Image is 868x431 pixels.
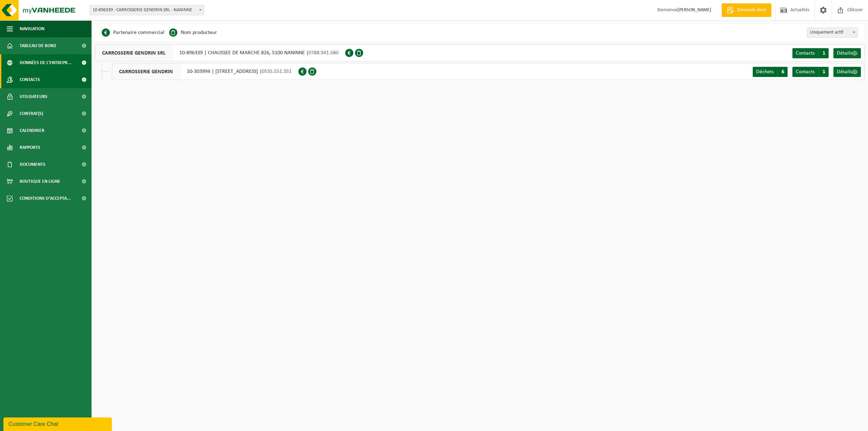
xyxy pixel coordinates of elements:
[722,3,771,17] a: Demande devis
[756,69,774,75] span: Déchets
[833,48,861,58] a: Détails
[677,7,711,13] strong: [PERSON_NAME]
[20,139,40,156] span: Rapports
[20,20,44,37] span: Navigation
[807,27,858,38] span: Uniquement actif
[20,173,60,190] span: Boutique en ligne
[95,45,173,61] span: CARROSSERIE GENDRIN SRL
[807,28,857,37] span: Uniquement actif
[20,37,56,54] span: Tableau de bord
[90,5,204,15] span: 10-896339 - CARROSSERIE GENDRIN SRL - NANINNE
[735,7,768,14] span: Demande devis
[20,88,47,105] span: Utilisateurs
[833,67,861,77] a: Détails
[796,51,815,56] span: Contacts
[169,27,217,38] li: Nom producteur
[20,122,44,139] span: Calendrier
[112,63,180,80] span: CARROSSERIE GENDRIN
[792,67,829,77] a: Contacts 1
[112,63,298,80] div: 10-303994 | [STREET_ADDRESS] |
[818,67,829,77] span: 1
[95,44,345,61] div: 10-896339 | CHAUSSEE DE MARCHE 826, 5100 NANINNE |
[796,69,815,75] span: Contacts
[837,51,852,56] span: Détails
[3,416,113,431] iframe: chat widget
[102,27,164,38] li: Partenaire commercial
[309,50,338,56] span: 0788.941.580
[792,48,829,58] a: Contacts 1
[818,48,829,58] span: 1
[262,69,292,74] span: 0535.551.351
[20,54,72,71] span: Données de l'entrepr...
[753,67,788,77] a: Déchets 6
[20,190,71,207] span: Conditions d'accepta...
[90,5,204,15] span: 10-896339 - CARROSSERIE GENDRIN SRL - NANINNE
[20,105,43,122] span: Contrat(s)
[837,69,852,75] span: Détails
[20,156,45,173] span: Documents
[20,71,40,88] span: Contacts
[777,67,788,77] span: 6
